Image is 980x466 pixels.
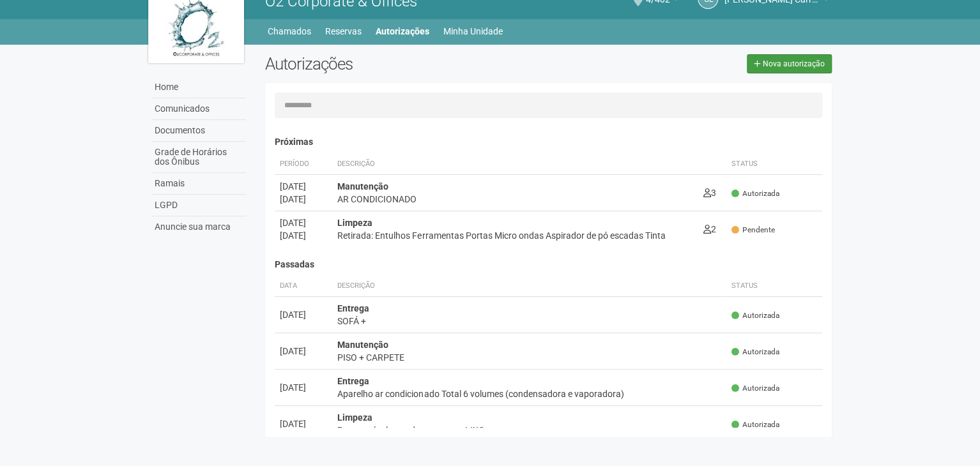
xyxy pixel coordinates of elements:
h4: Próximas [275,137,822,147]
strong: Manutenção [337,340,388,350]
div: SOFÁ + [337,315,721,327]
div: [DATE] [280,308,327,321]
span: Autorizada [731,383,779,394]
th: Status [726,154,822,175]
span: Autorizada [731,310,779,321]
div: Responsável para descer com o LIXO [337,424,721,437]
div: [DATE] [280,180,327,193]
a: Grade de Horários dos Ônibus [151,142,246,173]
a: Documentos [151,120,246,142]
a: Nova autorização [747,54,832,73]
a: Reservas [325,22,362,40]
th: Status [726,276,822,297]
span: Autorizada [731,347,779,357]
strong: Limpeza [337,218,372,228]
h4: Passadas [275,260,822,269]
th: Descrição [332,154,698,175]
th: Descrição [332,276,726,297]
span: 3 [703,188,716,198]
span: Autorizada [731,419,779,430]
a: Chamados [268,22,311,40]
strong: Limpeza [337,412,372,423]
div: [DATE] [280,229,327,242]
div: Retirada: Entulhos Ferramentas Portas Micro ondas Aspirador de pó escadas Tinta [337,229,693,242]
a: Home [151,77,246,98]
a: Minha Unidade [443,22,503,40]
strong: Entrega [337,303,369,313]
div: [DATE] [280,417,327,430]
div: [DATE] [280,193,327,206]
strong: Manutenção [337,181,388,192]
div: [DATE] [280,381,327,394]
div: PISO + CARPETE [337,351,721,364]
a: Ramais [151,173,246,195]
a: Autorizações [376,22,429,40]
div: [DATE] [280,345,327,357]
div: Aparelho ar condicionado Total 6 volumes (condensadora e vaporadora) [337,387,721,400]
span: 2 [703,224,716,234]
a: LGPD [151,195,246,216]
div: [DATE] [280,216,327,229]
div: AR CONDICIONADO [337,193,693,206]
th: Período [275,154,332,175]
strong: Entrega [337,376,369,386]
h2: Autorizações [265,54,539,73]
a: Anuncie sua marca [151,216,246,237]
th: Data [275,276,332,297]
span: Autorizada [731,188,779,199]
a: Comunicados [151,98,246,120]
span: Pendente [731,225,775,236]
span: Nova autorização [763,59,825,68]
